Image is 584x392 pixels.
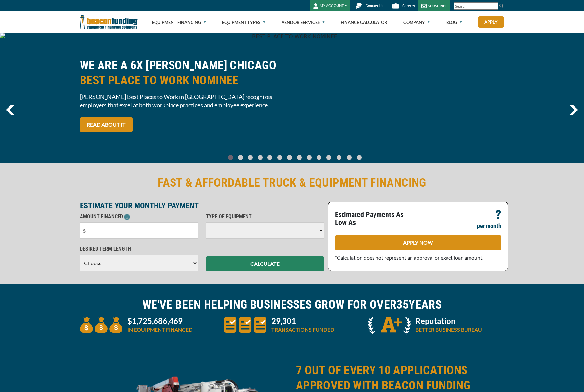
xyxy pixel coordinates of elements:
[355,155,363,160] a: Go To Slide 13
[80,213,198,221] p: AMOUNT FINANCED
[224,317,266,333] img: three document icons to convery large amount of transactions funded
[478,16,504,28] a: Apply
[366,4,383,8] span: Contact Us
[305,155,313,160] a: Go To Slide 8
[227,155,234,160] a: Go To Slide 0
[491,4,496,9] a: Clear search text
[285,155,293,160] a: Go To Slide 6
[403,12,430,33] a: Company
[80,117,133,132] a: READ ABOUT IT
[415,326,482,333] p: BETTER BUSINESS BUREAU
[6,105,15,115] a: previous
[368,317,411,335] img: A + icon
[315,155,323,160] a: Go To Slide 9
[80,73,288,88] span: BEST PLACE TO WORK NOMINEE
[454,2,498,10] input: Search
[276,155,283,160] a: Go To Slide 5
[80,58,288,88] h2: WE ARE A 6X [PERSON_NAME] CHICAGO
[271,326,334,333] p: TRANSACTIONS FUNDED
[80,202,324,210] p: ESTIMATE YOUR MONTHLY PAYMENT
[295,155,303,160] a: Go To Slide 7
[446,12,462,33] a: Blog
[80,317,122,333] img: three money bags to convey large amount of equipment financed
[341,12,387,33] a: Finance Calculator
[152,12,206,33] a: Equipment Financing
[499,3,504,8] img: Search
[345,155,353,160] a: Go To Slide 12
[335,254,483,261] span: *Calculation does not represent an approval or exact loan amount.
[246,155,254,160] a: Go To Slide 2
[80,175,504,190] h2: FAST & AFFORDABLE TRUCK & EQUIPMENT FINANCING
[282,12,325,33] a: Vendor Services
[127,317,192,325] p: $1,725,686,469
[495,211,501,219] p: ?
[6,105,15,115] img: Left Navigator
[271,317,334,325] p: 29,301
[569,105,578,115] a: next
[335,211,414,227] p: Estimated Payments As Low As
[335,155,343,160] a: Go To Slide 11
[266,155,274,160] a: Go To Slide 4
[256,155,264,160] a: Go To Slide 3
[477,222,501,230] p: per month
[325,155,333,160] a: Go To Slide 10
[402,4,415,8] span: Careers
[80,222,198,239] input: $
[396,298,409,312] span: 35
[222,12,265,33] a: Equipment Types
[80,297,504,312] h2: WE'VE BEEN HELPING BUSINESSES GROW FOR OVER YEARS
[415,317,482,325] p: Reputation
[80,11,138,33] img: Beacon Funding Corporation logo
[569,105,578,115] img: Right Navigator
[80,245,198,253] p: DESIRED TERM LENGTH
[127,326,192,333] p: IN EQUIPMENT FINANCED
[335,235,501,250] a: APPLY NOW
[206,213,324,221] p: TYPE OF EQUIPMENT
[236,155,244,160] a: Go To Slide 1
[80,93,288,109] span: [PERSON_NAME] Best Places to Work in [GEOGRAPHIC_DATA] recognizes employers that excel at both wo...
[206,256,324,271] button: CALCULATE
